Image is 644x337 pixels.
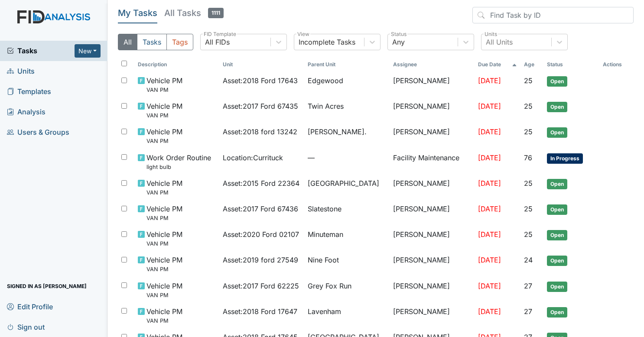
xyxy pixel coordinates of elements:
button: All [118,34,137,50]
th: Toggle SortBy [134,57,219,72]
td: [PERSON_NAME] [390,123,475,149]
h5: My Tasks [118,7,157,19]
span: Units [7,65,35,78]
span: 1111 [208,8,224,18]
span: Open [547,230,567,240]
th: Toggle SortBy [520,57,543,72]
td: [PERSON_NAME] [390,200,475,226]
small: VAN PM [146,291,182,299]
span: Asset : 2018 ford 13242 [223,126,297,137]
span: Asset : 2020 Ford 02107 [223,229,299,240]
span: Users & Groups [7,126,69,139]
small: VAN PM [146,214,182,222]
span: Vehicle PM VAN PM [146,204,182,222]
span: 25 [524,230,533,239]
span: Minuteman [308,229,343,240]
span: 25 [524,127,533,136]
td: [PERSON_NAME] [390,251,475,277]
div: Type filter [118,34,193,50]
th: Toggle SortBy [219,57,304,72]
a: Tasks [7,45,75,56]
span: In Progress [547,153,583,164]
span: Open [547,179,567,189]
span: Vehicle PM VAN PM [146,101,182,120]
th: Toggle SortBy [543,57,600,72]
span: 27 [524,307,532,316]
span: [DATE] [478,127,501,136]
span: Location : Currituck [223,152,283,163]
span: Open [547,307,567,318]
span: Open [547,76,567,87]
td: [PERSON_NAME] [390,303,475,328]
span: Twin Acres [308,101,344,111]
span: Edgewood [308,75,343,86]
span: Asset : 2018 Ford 17643 [223,75,298,86]
span: Vehicle PM VAN PM [146,126,182,145]
small: light bulb [146,163,211,171]
span: [DATE] [478,307,501,316]
td: [PERSON_NAME] [390,226,475,251]
span: [DATE] [478,230,501,239]
td: Facility Maintenance [390,149,475,175]
small: VAN PM [146,188,182,197]
span: — [308,152,386,163]
td: [PERSON_NAME] [390,97,475,123]
span: Open [547,127,567,138]
td: [PERSON_NAME] [390,72,475,97]
span: [DATE] [478,256,501,264]
span: Open [547,204,567,215]
span: Sign out [7,320,45,334]
span: Open [547,282,567,292]
span: Lavenham [308,306,341,317]
span: [DATE] [478,282,501,290]
span: Templates [7,85,51,98]
span: Asset : 2017 Ford 62225 [223,281,299,291]
span: 76 [524,153,532,162]
small: VAN PM [146,111,182,120]
span: Edit Profile [7,300,53,313]
button: Tags [166,34,193,50]
div: All Units [486,37,513,47]
td: [PERSON_NAME] [390,277,475,303]
span: Signed in as [PERSON_NAME] [7,279,87,293]
small: VAN PM [146,317,182,325]
th: Actions [599,57,634,72]
span: Vehicle PM VAN PM [146,306,182,325]
span: [DATE] [478,179,501,188]
input: Toggle All Rows Selected [121,61,127,66]
small: VAN PM [146,240,182,248]
span: 25 [524,76,533,85]
small: VAN PM [146,265,182,273]
span: [PERSON_NAME]. [308,126,367,137]
span: Vehicle PM VAN PM [146,255,182,273]
span: Open [547,256,567,266]
span: Vehicle PM VAN PM [146,281,182,299]
span: Asset : 2017 Ford 67435 [223,101,298,111]
h5: All Tasks [164,7,224,19]
span: 25 [524,179,533,188]
span: [DATE] [478,76,501,85]
span: Asset : 2015 Ford 22364 [223,178,299,188]
span: Analysis [7,105,46,119]
td: [PERSON_NAME] [390,175,475,200]
small: VAN PM [146,86,182,94]
span: Vehicle PM VAN PM [146,229,182,248]
span: [DATE] [478,102,501,110]
span: Asset : 2018 Ford 17647 [223,306,297,317]
th: Toggle SortBy [304,57,389,72]
button: New [75,44,101,58]
span: Nine Foot [308,255,339,265]
th: Assignee [390,57,475,72]
span: 27 [524,282,532,290]
span: [DATE] [478,204,501,213]
span: Asset : 2019 ford 27549 [223,255,298,265]
div: Incomplete Tasks [299,37,355,47]
span: 25 [524,102,533,110]
span: [DATE] [478,153,501,162]
input: Find Task by ID [472,7,634,23]
small: VAN PM [146,137,182,145]
span: 25 [524,204,533,213]
span: 24 [524,256,533,264]
th: Toggle SortBy [475,57,520,72]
